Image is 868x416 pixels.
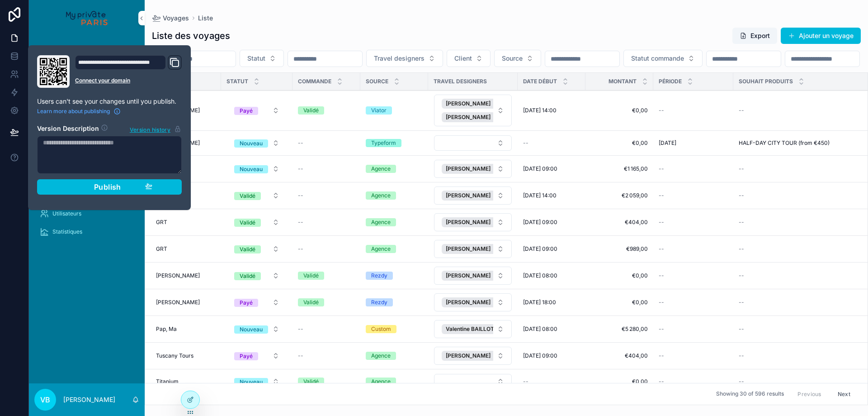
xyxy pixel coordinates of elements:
span: -- [739,378,744,385]
span: €0,00 [591,378,648,385]
a: [DATE] 09:00 [523,219,580,226]
h1: Liste des voyages [152,29,230,42]
span: Travel designers [434,78,487,85]
a: Voyages [152,14,189,23]
span: [DATE] [659,139,676,147]
div: Viator [371,106,387,115]
span: [PERSON_NAME] [446,114,491,121]
a: [DATE] 09:00 [523,245,580,253]
span: €404,00 [591,352,648,359]
a: Select Button [434,159,512,178]
button: Select Button [227,373,287,390]
span: Publish [94,182,121,191]
button: Unselect 138 [442,271,504,281]
span: -- [659,245,664,253]
a: Typeform [366,139,423,147]
span: GRT [156,219,167,226]
span: [PERSON_NAME] [446,165,491,172]
a: Select Button [434,135,512,151]
button: Select Button [434,95,512,126]
a: -- [523,378,580,385]
button: Select Button [434,320,512,338]
div: Domain and Custom Link [75,55,182,88]
a: Select Button [226,214,287,231]
span: -- [659,107,664,114]
button: Unselect 138 [442,112,504,122]
button: Select Button [227,268,287,284]
div: Nouveau [240,378,263,386]
div: Agence [371,191,391,200]
span: [PERSON_NAME] [446,192,491,199]
a: -- [659,107,728,114]
div: Validé [240,192,255,200]
a: Select Button [434,293,512,312]
div: Validé [303,378,319,386]
button: Select Button [434,240,512,258]
span: -- [298,139,303,147]
a: [PERSON_NAME] [156,272,216,279]
button: Next [831,387,857,401]
span: Client [454,54,472,63]
span: -- [298,165,303,172]
span: -- [659,192,664,199]
button: Unselect 14 [442,191,504,201]
button: Select Button [434,347,512,365]
span: -- [739,245,744,253]
span: €989,00 [591,245,648,253]
button: Select Button [227,348,287,364]
a: Liste [198,14,213,23]
a: Agence [366,218,423,226]
span: Statut commande [631,54,684,63]
span: Statistiques [52,228,82,235]
div: Payé [240,107,253,115]
span: -- [523,378,528,385]
a: [DATE] [659,139,728,147]
span: Commande [298,78,331,85]
button: Unselect 140 [442,99,504,109]
button: Select Button [623,50,703,67]
span: [PERSON_NAME] [156,272,200,279]
span: Pap, Ma [156,325,177,333]
a: -- [659,325,728,333]
a: €0,00 [591,299,648,306]
button: Select Button [227,294,287,311]
a: -- [298,352,355,359]
a: Select Button [226,267,287,284]
div: scrollable content [29,36,145,252]
div: Nouveau [240,165,263,173]
a: Select Button [226,347,287,364]
a: Select Button [226,187,287,204]
a: [DATE] 08:00 [523,325,580,333]
button: Ajouter un voyage [781,28,861,44]
a: Validé [298,298,355,306]
span: Souhait produits [739,78,793,85]
a: Select Button [434,94,512,127]
span: Showing 30 of 596 results [716,391,784,398]
span: [PERSON_NAME] [446,272,491,279]
button: Select Button [227,135,287,151]
span: €2 059,00 [591,192,648,199]
div: Validé [240,219,255,227]
div: Nouveau [240,139,263,148]
div: Validé [240,245,255,253]
span: -- [659,378,664,385]
a: Select Button [434,239,512,258]
span: [DATE] 08:00 [523,272,557,279]
a: -- [659,219,728,226]
button: Select Button [494,50,541,67]
a: GRT [156,219,216,226]
span: -- [298,192,303,199]
span: [PERSON_NAME] [446,100,491,107]
a: Agence [366,191,423,200]
button: Select Button [227,214,287,230]
button: Unselect 138 [442,297,504,307]
a: Connect your domain [75,77,182,84]
span: Version history [130,124,170,134]
span: -- [739,219,744,226]
a: -- [298,325,355,333]
div: Validé [303,272,319,280]
button: Unselect 14 [442,217,504,227]
a: -- [659,245,728,253]
a: €0,00 [591,139,648,147]
a: [DATE] 18:00 [523,299,580,306]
